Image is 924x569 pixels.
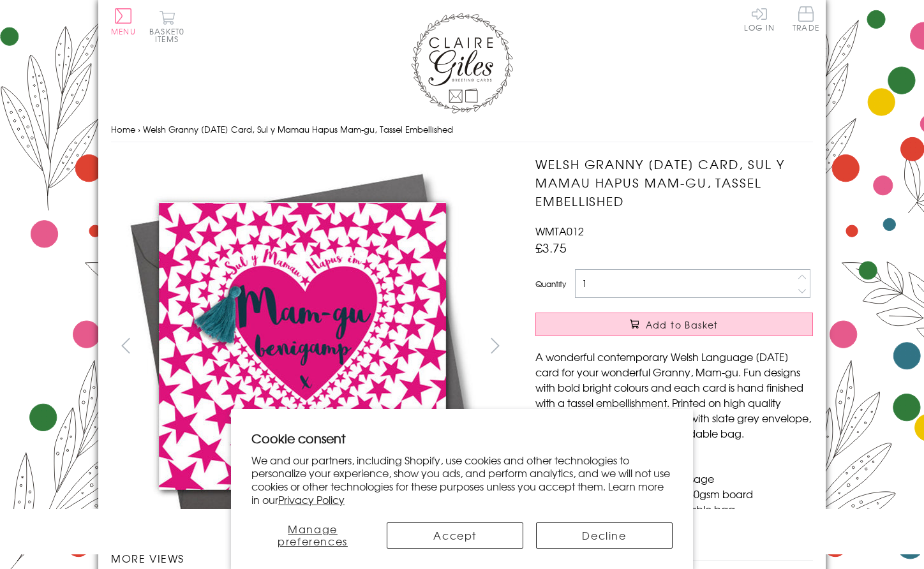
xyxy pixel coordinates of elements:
span: › [138,123,140,135]
p: We and our partners, including Shopify, use cookies and other technologies to personalize your ex... [251,454,673,506]
img: Welsh Granny Mother's Day Card, Sul y Mamau Hapus Mam-gu, Tassel Embellished [510,155,893,538]
button: Decline [536,522,673,549]
span: Manage preferences [278,521,348,549]
a: Privacy Policy [278,492,345,507]
span: Add to Basket [646,318,719,331]
p: A wonderful contemporary Welsh Language [DATE] card for your wonderful Granny, Mam-gu. Fun design... [535,349,813,441]
nav: breadcrumbs [111,117,813,143]
a: Trade [793,6,819,34]
span: 0 items [155,26,184,45]
h2: Cookie consent [251,429,673,447]
button: Add to Basket [535,313,813,336]
button: Basket0 items [149,10,184,43]
button: next [481,331,510,360]
span: Welsh Granny [DATE] Card, Sul y Mamau Hapus Mam-gu, Tassel Embellished [143,123,453,135]
button: Manage preferences [251,522,374,549]
button: Accept [387,522,523,549]
a: Home [111,123,135,135]
a: Log In [744,6,775,31]
span: Menu [111,26,136,37]
label: Quantity [535,278,566,290]
span: Trade [793,6,819,31]
h1: Welsh Granny [DATE] Card, Sul y Mamau Hapus Mam-gu, Tassel Embellished [535,155,813,210]
button: Menu [111,8,136,35]
h3: More views [111,551,510,566]
span: £3.75 [535,239,567,256]
img: Claire Giles Greetings Cards [411,13,513,114]
img: Welsh Granny Mother's Day Card, Sul y Mamau Hapus Mam-gu, Tassel Embellished [111,155,494,538]
span: WMTA012 [535,223,584,239]
button: prev [111,331,140,360]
